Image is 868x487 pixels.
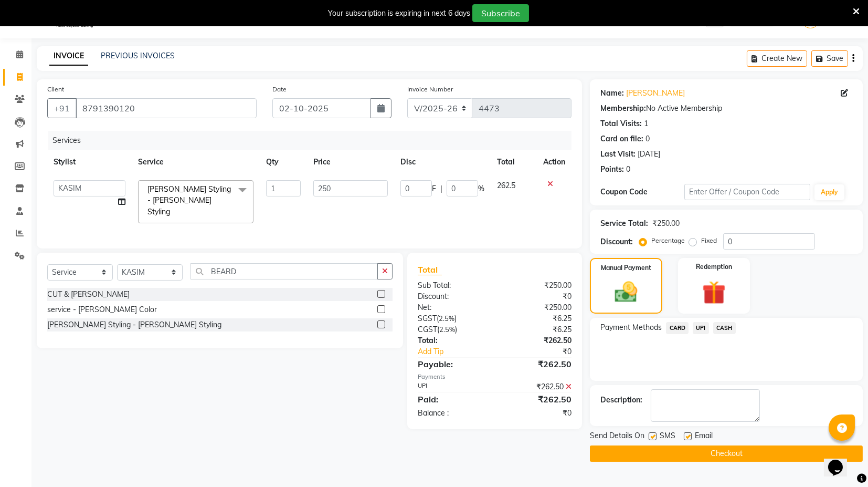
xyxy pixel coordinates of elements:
[439,314,454,323] span: 2.5%
[701,236,717,245] label: Fixed
[49,47,88,66] a: INVOICE
[644,118,648,129] div: 1
[147,184,231,216] span: [PERSON_NAME] Styling - [PERSON_NAME] Styling
[814,184,844,200] button: Apply
[495,381,580,392] div: ₹262.50
[328,8,470,19] div: Your subscription is expiring in next 6 days
[600,164,624,175] div: Points:
[537,150,571,174] th: Action
[190,263,378,279] input: Search or Scan
[47,150,132,174] th: Stylist
[811,50,848,67] button: Save
[600,322,662,333] span: Payment Methods
[272,85,287,94] label: Date
[307,150,394,174] th: Price
[600,133,643,144] div: Card on file:
[440,183,442,194] span: |
[478,183,484,194] span: %
[601,263,651,273] label: Manual Payment
[410,302,495,313] div: Net:
[600,186,684,198] div: Coupon Code
[600,118,642,129] div: Total Visits:
[418,314,437,323] span: SGST
[509,346,580,357] div: ₹0
[410,280,495,291] div: Sub Total:
[638,149,660,160] div: [DATE]
[608,279,644,305] img: _cash.svg
[495,408,580,419] div: ₹0
[600,88,624,99] div: Name:
[407,85,453,94] label: Invoice Number
[260,150,308,174] th: Qty
[410,335,495,346] div: Total:
[495,358,580,370] div: ₹262.50
[747,50,807,67] button: Create New
[47,289,130,300] div: CUT & [PERSON_NAME]
[410,324,495,335] div: ( )
[418,325,437,334] span: CGST
[600,149,636,160] div: Last Visit:
[495,393,580,406] div: ₹262.50
[497,181,515,190] span: 262.5
[410,393,495,406] div: Paid:
[48,131,579,150] div: Services
[47,98,77,118] button: +91
[418,264,442,275] span: Total
[666,322,689,334] span: CARD
[472,4,529,22] button: Subscribe
[394,150,491,174] th: Disc
[47,85,64,94] label: Client
[824,445,858,476] iframe: chat widget
[590,430,644,443] span: Send Details On
[410,381,495,392] div: UPI
[600,103,852,114] div: No Active Membership
[495,302,580,313] div: ₹250.00
[418,372,571,381] div: Payments
[495,280,580,291] div: ₹250.00
[693,322,709,334] span: UPI
[600,103,646,114] div: Membership:
[645,133,650,144] div: 0
[410,358,495,370] div: Payable:
[696,262,732,272] label: Redemption
[47,319,221,330] div: [PERSON_NAME] Styling - [PERSON_NAME] Styling
[626,88,685,99] a: [PERSON_NAME]
[47,304,157,315] div: service - [PERSON_NAME] Color
[170,207,175,216] a: x
[410,346,509,357] a: Add Tip
[600,395,642,406] div: Description:
[132,150,260,174] th: Service
[695,278,733,307] img: _gift.svg
[491,150,537,174] th: Total
[76,98,257,118] input: Search by Name/Mobile/Email/Code
[495,291,580,302] div: ₹0
[439,325,455,334] span: 2.5%
[600,218,648,229] div: Service Total:
[695,430,713,443] span: Email
[684,184,810,200] input: Enter Offer / Coupon Code
[590,445,863,462] button: Checkout
[600,236,633,247] div: Discount:
[101,51,175,60] a: PREVIOUS INVOICES
[713,322,736,334] span: CASH
[432,183,436,194] span: F
[495,335,580,346] div: ₹262.50
[626,164,630,175] div: 0
[651,236,685,245] label: Percentage
[660,430,675,443] span: SMS
[410,408,495,419] div: Balance :
[495,313,580,324] div: ₹6.25
[410,291,495,302] div: Discount:
[495,324,580,335] div: ₹6.25
[652,218,680,229] div: ₹250.00
[410,313,495,324] div: ( )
